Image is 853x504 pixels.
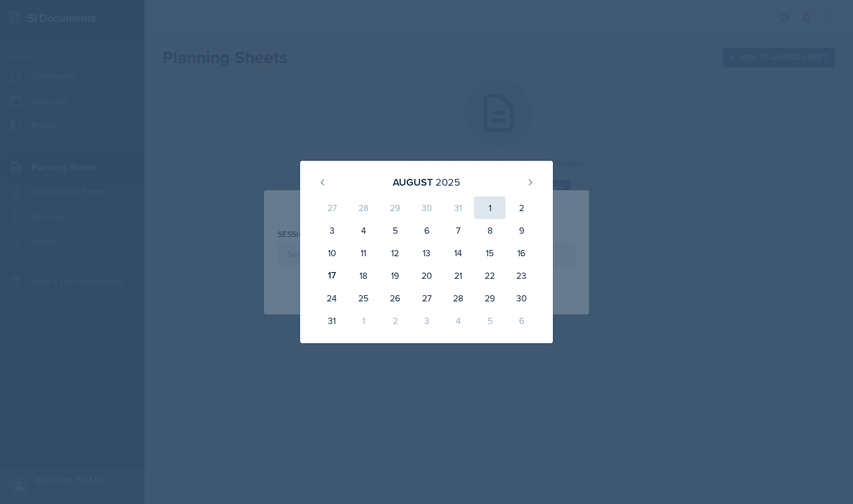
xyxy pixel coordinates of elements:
[505,264,537,287] div: 23
[411,219,442,242] div: 6
[505,309,537,332] div: 6
[393,174,433,190] div: August
[474,196,505,219] div: 1
[379,219,411,242] div: 5
[474,309,505,332] div: 5
[474,264,505,287] div: 22
[348,242,379,264] div: 11
[316,264,348,287] div: 17
[316,219,348,242] div: 3
[348,219,379,242] div: 4
[505,196,537,219] div: 2
[411,287,442,309] div: 27
[442,242,474,264] div: 14
[436,174,460,190] div: 2025
[411,264,442,287] div: 20
[474,242,505,264] div: 15
[442,264,474,287] div: 21
[505,287,537,309] div: 30
[505,219,537,242] div: 9
[379,287,411,309] div: 26
[348,287,379,309] div: 25
[379,196,411,219] div: 29
[442,219,474,242] div: 7
[379,242,411,264] div: 12
[348,196,379,219] div: 28
[442,287,474,309] div: 28
[411,242,442,264] div: 13
[505,242,537,264] div: 16
[348,309,379,332] div: 1
[316,196,348,219] div: 27
[348,264,379,287] div: 18
[379,309,411,332] div: 2
[411,196,442,219] div: 30
[474,219,505,242] div: 8
[379,264,411,287] div: 19
[316,242,348,264] div: 10
[316,287,348,309] div: 24
[474,287,505,309] div: 29
[442,309,474,332] div: 4
[411,309,442,332] div: 3
[316,309,348,332] div: 31
[442,196,474,219] div: 31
